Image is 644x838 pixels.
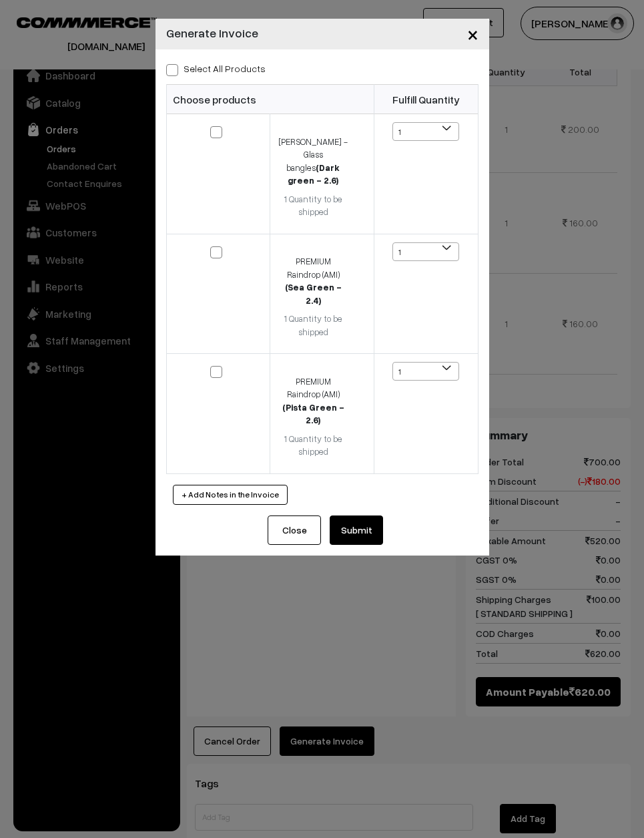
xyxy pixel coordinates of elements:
h4: Generate Invoice [166,24,258,42]
button: Submit [330,515,383,545]
span: 1 [393,363,458,381]
span: 1 [393,243,458,262]
strong: (Sea Green - 2.4) [285,282,342,306]
button: Close [456,13,489,55]
span: 1 [393,123,458,142]
div: 1 Quantity to be shipped [278,312,348,339]
label: Select all Products [166,61,266,75]
div: PREMIUM Raindrop (AMI) [278,255,348,307]
span: 1 [392,122,459,141]
th: Choose products [166,85,374,114]
strong: (Pista Green - 2.6) [282,402,344,426]
button: + Add Notes in the Invoice [173,485,288,505]
span: × [467,21,478,46]
span: 1 [392,242,459,261]
span: 1 [392,362,459,381]
th: Fulfill Quantity [374,85,478,114]
div: 1 Quantity to be shipped [278,433,348,459]
div: [PERSON_NAME] - Glass bangles [278,136,348,188]
button: Close [268,515,321,545]
div: 1 Quantity to be shipped [278,193,348,219]
div: PREMIUM Raindrop (AMI) [278,375,348,427]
